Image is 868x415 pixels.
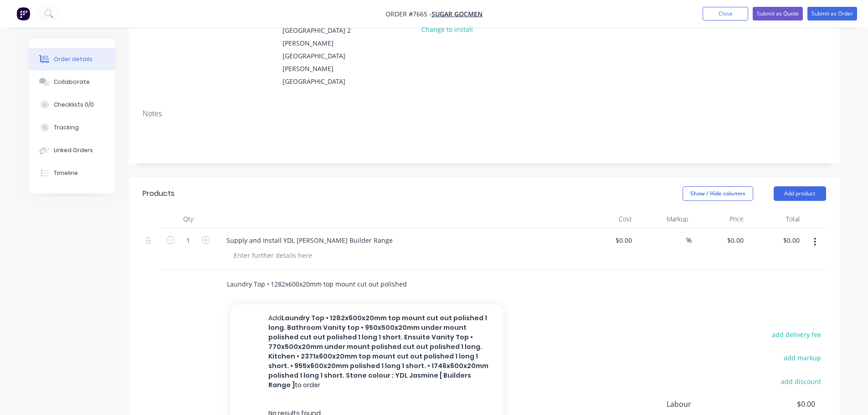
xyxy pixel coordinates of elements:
[636,210,692,228] div: Markup
[54,146,93,154] div: Linked Orders
[29,162,115,184] button: Timeline
[779,352,826,364] button: add markup
[686,235,692,246] span: %
[431,10,483,18] a: Sugar Gocmen
[767,328,826,341] button: add delivery fee
[703,7,748,20] button: Close
[692,210,748,228] div: Price
[683,186,753,201] button: Show / Hide columns
[416,23,478,36] button: Change to install
[54,55,92,63] div: Order details
[774,186,826,201] button: Add product
[54,123,79,132] div: Tracking
[753,7,803,20] button: Submit as Quote
[667,399,748,410] span: Labour
[29,139,115,162] button: Linked Orders
[219,234,400,247] div: Supply and Install YDL [PERSON_NAME] Builder Range
[230,304,503,399] button: AddLaundry Top • 1282x600x20mm top mount cut out polished 1 long. Bathroom Vanity top • 950x500x2...
[226,275,409,293] input: Start typing to add a product...
[807,7,857,20] button: Submit as Order
[29,93,115,116] button: Checklists 0/0
[747,399,815,410] span: $0.00
[776,375,826,387] button: add discount
[29,71,115,93] button: Collaborate
[29,48,115,71] button: Order details
[54,78,90,86] div: Collaborate
[54,101,94,109] div: Checklists 0/0
[16,7,30,20] img: Factory
[282,75,358,88] div: [GEOGRAPHIC_DATA]
[143,188,175,199] div: Products
[385,10,431,18] span: Order #7665 -
[29,116,115,139] button: Tracking
[54,169,78,177] div: Timeline
[580,210,636,228] div: Cost
[143,109,826,118] div: Notes
[161,210,216,228] div: Qty
[747,210,803,228] div: Total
